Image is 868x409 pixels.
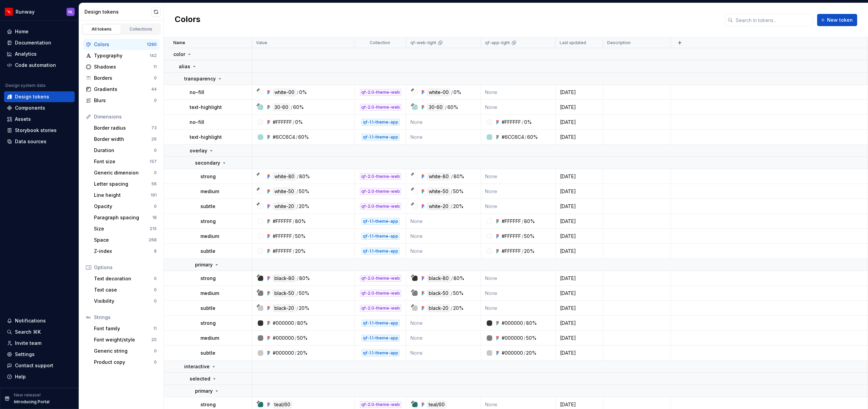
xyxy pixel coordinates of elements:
p: interactive [184,363,210,370]
a: Size215 [91,223,159,234]
p: strong [200,173,216,180]
div: NL [68,9,73,15]
div: Notifications [15,317,46,324]
div: Home [15,28,28,35]
p: text-highlight [190,104,222,111]
div: / [451,188,452,195]
div: 50% [453,188,464,195]
div: Assets [15,116,31,123]
div: / [451,290,452,297]
div: / [296,304,298,312]
div: 60% [527,134,538,141]
a: Product copy0 [91,357,159,368]
div: Letter spacing [94,181,151,187]
p: Description [607,40,631,45]
div: Paragraph spacing [94,214,152,221]
div: 80% [299,173,310,180]
div: black-20 [273,304,296,312]
a: Data sources [4,136,75,147]
div: 80% [524,218,535,225]
div: Space [94,237,149,243]
div: 11 [153,64,157,70]
div: Border radius [94,125,151,131]
div: 50% [297,335,308,341]
div: [DATE] [556,119,602,126]
div: Collections [124,26,158,32]
div: [DATE] [556,173,602,180]
p: no-fill [190,89,204,96]
div: qf-2.0-theme-web [360,290,401,297]
div: qf-2.0-theme-web [360,188,401,195]
a: Colors1290 [83,39,159,50]
div: 50% [453,290,464,297]
p: secondary [195,160,220,166]
div: qf-1.1-theme-app [362,134,400,141]
input: Search in tokens... [733,14,813,26]
div: #000000 [502,320,523,327]
div: Storybook stories [15,127,57,134]
div: 80% [454,173,464,180]
div: [DATE] [556,248,602,255]
div: Settings [15,351,35,358]
div: qf-1.1-theme-app [362,350,400,356]
div: Generic dimension [94,169,154,176]
div: 30-60 [273,104,290,111]
div: Font family [94,325,153,332]
div: / [296,134,297,141]
a: Line height191 [91,190,159,201]
div: #FFFFFF [273,218,292,225]
div: 60% [293,104,304,111]
button: Search ⌘K [4,327,75,337]
div: 157 [150,159,157,164]
div: 20% [299,304,309,312]
p: medium [200,290,219,297]
p: qf-app-light [485,40,510,45]
div: qf-2.0-theme-web [360,275,401,282]
div: / [522,248,523,255]
div: 80% [297,320,308,327]
div: 30-60 [427,104,444,111]
button: Contact support [4,360,75,371]
p: alias [179,63,190,70]
td: None [406,244,481,259]
a: Invite team [4,338,75,349]
button: Help [4,371,75,382]
div: 0% [454,89,461,96]
a: Font family11 [91,323,159,334]
button: Notifications [4,315,75,326]
div: white-50 [273,188,296,195]
div: [DATE] [556,104,602,111]
div: / [524,350,525,356]
div: 20% [524,248,535,255]
div: Borders [94,75,154,81]
div: 50% [295,233,306,240]
div: [DATE] [556,275,602,282]
div: qf-2.0-theme-web [360,305,401,312]
div: white-20 [273,203,296,210]
div: / [291,104,292,111]
p: overlay [190,147,207,154]
div: Text case [94,286,154,293]
div: [DATE] [556,188,602,195]
div: #6CC6C4 [502,134,524,141]
div: #FFFFFF [502,248,521,255]
div: 142 [150,53,157,58]
div: / [451,173,453,180]
div: / [445,104,447,111]
div: 20% [295,248,306,255]
div: Product copy [94,359,154,366]
div: Duration [94,147,154,154]
p: transparency [184,75,216,82]
div: / [451,304,452,312]
a: Typography142 [83,50,159,61]
div: 11 [153,326,157,331]
td: None [481,199,556,214]
div: #FFFFFF [502,119,521,126]
div: Size [94,225,150,232]
div: qf-2.0-theme-web [360,104,401,111]
div: 18 [152,215,157,220]
div: 0 [154,75,157,81]
div: / [524,320,525,327]
div: Data sources [15,138,46,145]
p: subtle [200,248,215,255]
